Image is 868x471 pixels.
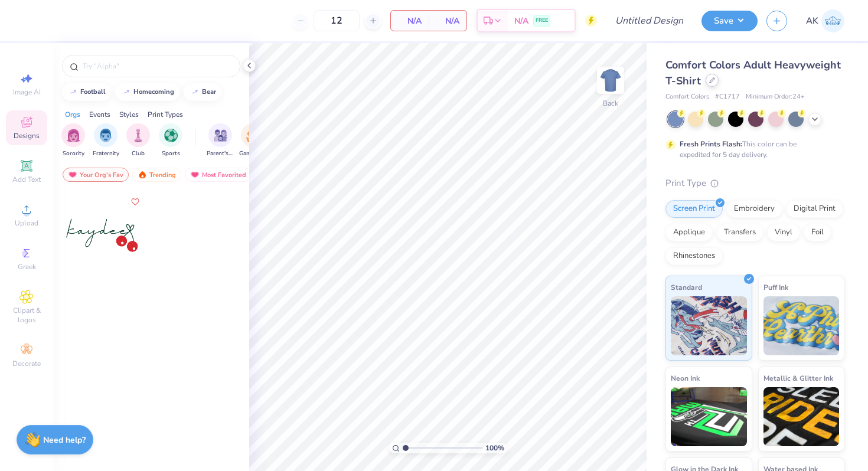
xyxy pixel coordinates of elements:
img: Metallic & Glitter Ink [763,387,840,446]
img: Neon Ink [671,387,747,446]
div: Trending [132,168,181,182]
input: Try "Alpha" [81,60,233,72]
span: N/A [514,15,528,27]
span: Upload [15,218,38,228]
img: trend_line.gif [122,89,131,96]
div: Embroidery [726,200,782,218]
img: trend_line.gif [190,89,200,96]
img: trending.gif [138,171,147,179]
span: Comfort Colors [665,92,709,102]
div: filter for Club [126,123,150,158]
div: bear [202,89,216,95]
div: filter for Game Day [239,123,266,158]
div: filter for Sports [159,123,182,158]
div: Back [603,98,618,109]
button: Save [701,11,758,31]
div: filter for Parent's Weekend [207,123,234,158]
input: – – [314,10,360,31]
span: N/A [398,15,422,27]
strong: Need help? [43,434,86,446]
img: Puff Ink [763,296,840,355]
img: Sports Image [164,129,178,142]
span: Neon Ink [671,372,700,384]
span: Metallic & Glitter Ink [763,372,833,384]
span: Standard [671,281,702,293]
span: FREE [536,17,548,25]
img: Standard [671,296,747,355]
div: Print Type [665,176,844,190]
span: # C1717 [715,92,740,102]
img: trend_line.gif [68,89,78,96]
span: Designs [14,131,40,140]
span: Sports [162,149,180,158]
strong: Fresh Prints Flash: [680,139,742,149]
img: Alicia Kim [821,9,844,32]
img: Fraternity Image [99,129,112,142]
button: filter button [61,123,85,158]
div: filter for Sorority [61,123,85,158]
span: Clipart & logos [6,306,47,325]
div: Orgs [65,109,80,120]
span: N/A [436,15,459,27]
div: Styles [119,109,139,120]
button: filter button [93,123,119,158]
div: Foil [804,224,831,241]
img: Game Day Image [246,129,260,142]
span: Parent's Weekend [207,149,234,158]
img: Back [599,68,622,92]
div: Screen Print [665,200,723,218]
div: Events [89,109,110,120]
div: Digital Print [786,200,843,218]
div: football [80,89,106,95]
span: Puff Ink [763,281,788,293]
div: Print Types [148,109,183,120]
span: Sorority [63,149,84,158]
div: Transfers [716,224,763,241]
div: Rhinestones [665,247,723,265]
span: 100 % [485,443,504,453]
div: This color can be expedited for 5 day delivery. [680,139,825,160]
button: filter button [239,123,266,158]
span: AK [806,14,818,28]
button: bear [184,83,221,101]
span: Minimum Order: 24 + [746,92,805,102]
button: filter button [207,123,234,158]
div: homecoming [133,89,174,95]
img: most_fav.gif [68,171,77,179]
div: Vinyl [767,224,800,241]
button: filter button [126,123,150,158]
span: Image AI [13,87,41,97]
div: filter for Fraternity [93,123,119,158]
span: Greek [18,262,36,272]
a: AK [806,9,844,32]
div: Applique [665,224,713,241]
img: Parent's Weekend Image [214,129,227,142]
span: Add Text [12,175,41,184]
button: homecoming [115,83,180,101]
span: Fraternity [93,149,119,158]
span: Club [132,149,145,158]
div: Most Favorited [185,168,252,182]
img: most_fav.gif [190,171,200,179]
img: Sorority Image [67,129,80,142]
button: football [62,83,111,101]
span: Game Day [239,149,266,158]
button: Like [128,195,142,209]
span: Decorate [12,359,41,368]
span: Comfort Colors Adult Heavyweight T-Shirt [665,58,841,88]
button: filter button [159,123,182,158]
img: Club Image [132,129,145,142]
div: Your Org's Fav [63,168,129,182]
input: Untitled Design [606,9,693,32]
